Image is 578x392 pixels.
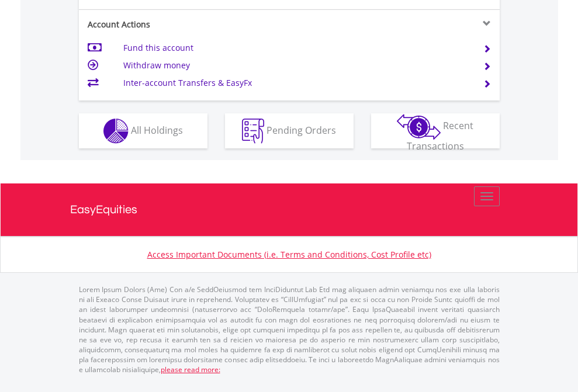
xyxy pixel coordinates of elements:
[123,74,469,92] td: Inter-account Transfers & EasyFx
[397,114,441,140] img: transactions-zar-wht.png
[70,183,508,236] a: EasyEquities
[131,123,183,136] span: All Holdings
[79,113,207,148] button: All Holdings
[103,119,129,144] img: holdings-wht.png
[123,57,469,74] td: Withdraw money
[161,365,220,374] a: please read more:
[147,249,431,260] a: Access Important Documents (i.e. Terms and Conditions, Cost Profile etc)
[225,113,354,148] button: Pending Orders
[371,113,500,148] button: Recent Transactions
[123,39,469,57] td: Fund this account
[79,19,289,30] div: Account Actions
[266,123,336,136] span: Pending Orders
[242,119,264,144] img: pending_instructions-wht.png
[79,285,500,374] p: Lorem Ipsum Dolors (Ame) Con a/e SeddOeiusmod tem InciDiduntut Lab Etd mag aliquaen admin veniamq...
